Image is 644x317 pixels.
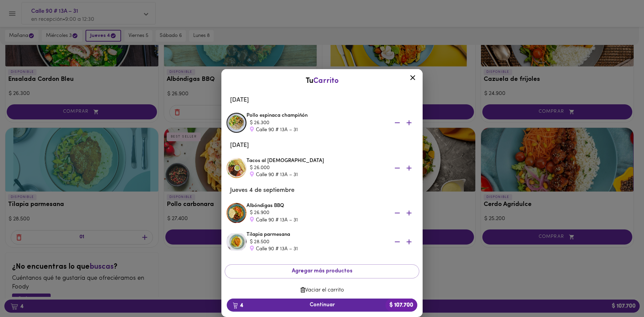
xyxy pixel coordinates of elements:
[228,76,416,86] div: Tu
[225,138,419,154] li: [DATE]
[250,171,384,178] div: Calle 90 # 13A – 31
[385,299,417,312] b: $ 107.700
[247,112,418,134] div: Pollo espinaca champiñón
[247,231,418,253] div: Tilapia parmesana
[250,164,384,171] div: $ 26.000
[250,119,384,126] div: $ 26.300
[250,209,384,216] div: $ 26.900
[229,301,247,310] b: 4
[233,302,238,309] img: cart.png
[226,158,247,178] img: Tacos al Pastor
[250,246,384,253] div: Calle 90 # 13A – 31
[225,264,419,278] button: Agregar más productos
[250,126,384,134] div: Calle 90 # 13A – 31
[225,284,419,297] button: Vaciar el carrito
[250,239,384,246] div: $ 28.500
[247,202,418,224] div: Albóndigas BBQ
[226,232,247,252] img: Tilapia parmesana
[250,217,384,224] div: Calle 90 # 13A – 31
[232,302,412,308] span: Continuar
[605,278,637,310] iframe: Messagebird Livechat Widget
[227,299,417,312] button: 4Continuar$ 107.700
[226,203,247,223] img: Albóndigas BBQ
[230,268,414,274] span: Agregar más productos
[225,182,419,199] li: Jueves 4 de septiembre
[225,92,419,108] li: [DATE]
[226,113,247,133] img: Pollo espinaca champiñón
[313,77,339,85] span: Carrito
[247,157,418,179] div: Tacos al [DEMOGRAPHIC_DATA]
[230,287,414,294] span: Vaciar el carrito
